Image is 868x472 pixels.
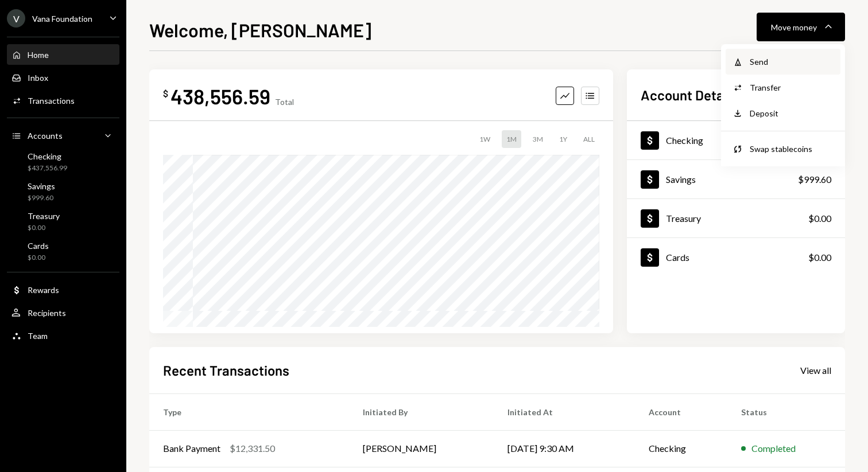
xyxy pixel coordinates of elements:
[750,107,834,119] div: Deposit
[635,430,728,467] td: Checking
[666,213,701,224] div: Treasury
[28,223,60,233] div: $0.00
[170,83,270,109] div: 438,556.59
[28,50,49,60] div: Home
[28,163,67,173] div: $437,556.99
[7,148,119,175] a: Checking$437,556.99
[771,21,817,33] div: Move money
[627,238,845,276] a: Cards$0.00
[666,174,696,185] div: Savings
[28,131,63,141] div: Accounts
[163,442,220,455] div: Bank Payment
[635,393,728,430] th: Account
[28,181,55,191] div: Savings
[757,13,845,41] button: Move money
[750,143,834,155] div: Swap stablecoins
[627,160,845,198] a: Savings$999.60
[230,442,275,455] div: $12,331.50
[800,364,831,376] a: View all
[349,430,494,467] td: [PERSON_NAME]
[28,331,48,341] div: Team
[502,130,521,148] div: 1M
[750,56,834,68] div: Send
[798,173,831,186] div: $999.60
[528,130,548,148] div: 3M
[28,253,49,263] div: $0.00
[7,325,119,346] a: Team
[627,199,845,237] a: Treasury$0.00
[28,241,49,251] div: Cards
[28,193,55,203] div: $999.60
[727,393,845,430] th: Status
[28,285,59,295] div: Rewards
[750,81,834,93] div: Transfer
[149,18,371,41] h1: Welcome, [PERSON_NAME]
[163,361,289,380] h2: Recent Transactions
[494,430,635,467] td: [DATE] 9:30 AM
[641,85,738,104] h2: Account Details
[7,44,119,65] a: Home
[666,135,703,146] div: Checking
[7,279,119,300] a: Rewards
[7,90,119,111] a: Transactions
[666,252,689,263] div: Cards
[751,442,796,455] div: Completed
[808,251,831,264] div: $0.00
[28,96,75,106] div: Transactions
[627,121,845,159] a: Checking$437,556.99
[7,67,119,88] a: Inbox
[7,302,119,323] a: Recipients
[555,130,572,148] div: 1Y
[28,151,67,161] div: Checking
[28,211,60,221] div: Treasury
[349,393,494,430] th: Initiated By
[579,130,599,148] div: ALL
[275,97,294,107] div: Total
[163,88,168,99] div: $
[7,237,119,265] a: Cards$0.00
[7,178,119,205] a: Savings$999.60
[7,125,119,146] a: Accounts
[28,308,66,318] div: Recipients
[808,212,831,225] div: $0.00
[800,365,831,376] div: View all
[494,393,635,430] th: Initiated At
[149,393,349,430] th: Type
[475,130,495,148] div: 1W
[7,208,119,235] a: Treasury$0.00
[7,9,25,28] div: V
[28,73,48,83] div: Inbox
[32,14,92,24] div: Vana Foundation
